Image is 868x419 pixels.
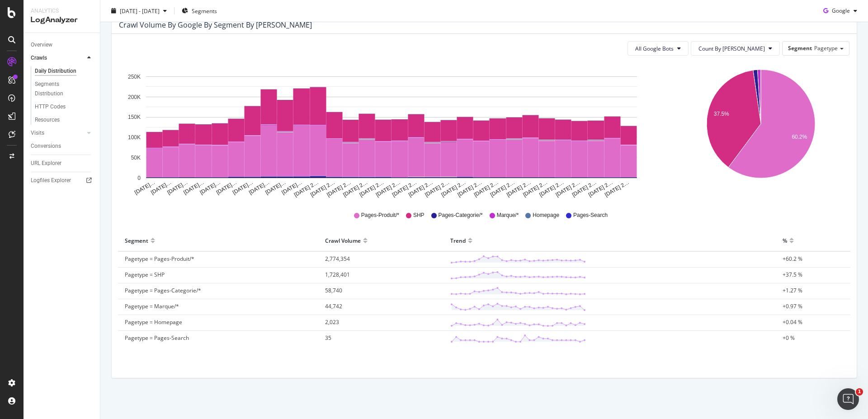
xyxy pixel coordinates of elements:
[325,334,331,342] span: 35
[137,175,141,181] text: 0
[35,66,76,76] div: Daily Distribution
[125,271,165,278] span: Pagetype = SHP
[783,255,802,263] span: +60.2 %
[439,212,483,219] span: Pages-Categorie/*
[783,271,802,278] span: +37.5 %
[788,44,812,52] span: Segment
[125,255,194,263] span: Pagetype = Pages-Produit/*
[325,255,350,263] span: 2,774,354
[325,318,339,326] span: 2,023
[325,302,342,310] span: 44,742
[125,302,179,310] span: Pagetype = Marque/*
[31,128,85,138] a: Visits
[325,287,342,294] span: 58,740
[573,212,608,219] span: Pages-Search
[627,41,689,56] button: All Google Bots
[714,111,729,117] text: 37.5%
[125,334,189,342] span: Pagetype = Pages-Search
[31,53,85,63] a: Crawls
[31,176,71,185] div: Logfiles Explorer
[125,233,148,248] div: Segment
[674,63,848,198] svg: A chart.
[120,7,160,14] span: [DATE] - [DATE]
[31,141,94,151] a: Conversions
[35,80,94,99] a: Segments Distribution
[31,40,94,50] a: Overview
[35,115,60,125] div: Resources
[450,233,466,248] div: Trend
[783,287,802,294] span: +1.27 %
[698,45,765,52] span: Count By Day
[128,94,141,100] text: 200K
[792,134,807,140] text: 60.2%
[119,20,312,29] div: Crawl Volume by google by Segment by [PERSON_NAME]
[178,4,221,18] button: Segments
[783,302,802,310] span: +0.97 %
[814,44,838,52] span: Pagetype
[820,4,861,18] button: Google
[125,287,201,294] span: Pagetype = Pages-Categorie/*
[691,41,780,56] button: Count By [PERSON_NAME]
[783,334,795,342] span: +0 %
[837,388,859,410] iframe: Intercom live chat
[31,141,61,151] div: Conversions
[783,233,787,248] div: %
[128,74,141,80] text: 250K
[131,155,141,161] text: 50K
[31,7,93,15] div: Analytics
[533,212,559,219] span: Homepage
[35,102,94,112] a: HTTP Codes
[361,212,399,219] span: Pages-Produit/*
[35,115,94,125] a: Resources
[783,318,802,326] span: +0.04 %
[119,63,665,198] svg: A chart.
[35,80,85,99] div: Segments Distribution
[31,176,94,185] a: Logfiles Explorer
[31,159,94,168] a: URL Explorer
[497,212,519,219] span: Marque/*
[413,212,425,219] span: SHP
[31,159,61,168] div: URL Explorer
[35,66,94,76] a: Daily Distribution
[128,134,141,141] text: 100K
[128,114,141,121] text: 150K
[31,53,47,63] div: Crawls
[856,388,863,395] span: 1
[108,4,170,18] button: [DATE] - [DATE]
[31,40,52,50] div: Overview
[832,7,850,14] span: Google
[31,128,44,138] div: Visits
[125,318,182,326] span: Pagetype = Homepage
[325,233,361,248] div: Crawl Volume
[325,271,350,278] span: 1,728,401
[31,15,93,25] div: LogAnalyzer
[635,45,674,52] span: All Google Bots
[192,7,217,14] span: Segments
[35,102,66,112] div: HTTP Codes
